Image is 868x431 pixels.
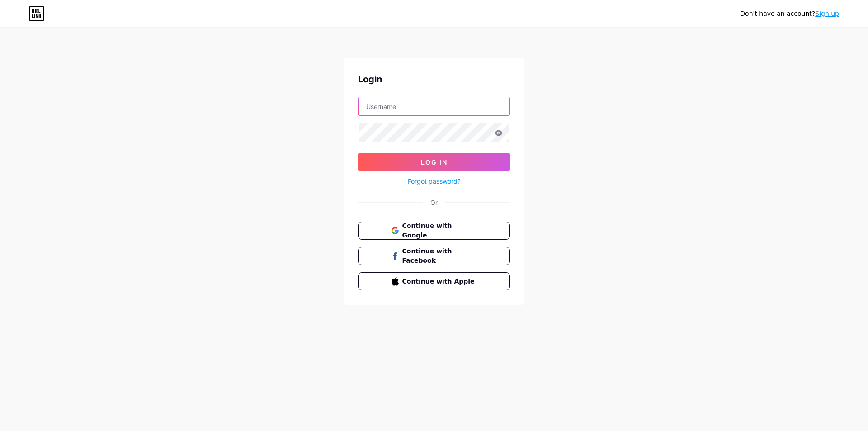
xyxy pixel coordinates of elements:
[421,158,448,166] span: Log In
[430,198,438,207] div: Or
[402,246,477,265] span: Continue with Facebook
[359,97,509,115] input: Username
[815,10,839,17] a: Sign up
[740,9,839,19] div: Don't have an account?
[402,221,477,240] span: Continue with Google
[402,277,477,286] span: Continue with Apple
[358,222,510,240] button: Continue with Google
[358,247,510,265] button: Continue with Facebook
[358,72,510,86] div: Login
[408,176,461,186] a: Forgot password?
[358,153,510,171] button: Log In
[358,272,510,290] button: Continue with Apple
